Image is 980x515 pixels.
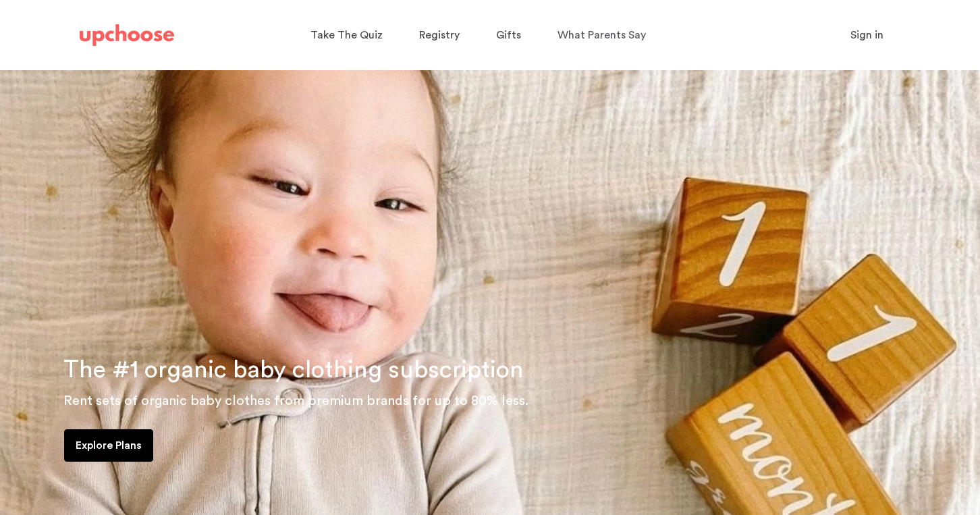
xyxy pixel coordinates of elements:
[557,22,650,49] a: What Parents Say
[850,30,883,40] span: Sign in
[63,390,964,412] p: Rent sets of organic baby clothes from premium brands for up to 80% less.
[419,22,464,49] a: Registry
[76,437,142,454] p: Explore Plans
[419,30,460,40] span: Registry
[834,22,900,49] button: Sign in
[310,30,383,40] span: Take The Quiz
[496,22,525,49] a: Gifts
[310,22,387,49] a: Take The Quiz
[63,358,524,382] span: The #1 organic baby clothing subscription
[80,22,174,49] a: UpChoose
[557,30,646,40] span: What Parents Say
[496,30,521,40] span: Gifts
[64,429,153,462] a: Explore Plans
[80,24,174,46] img: UpChoose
